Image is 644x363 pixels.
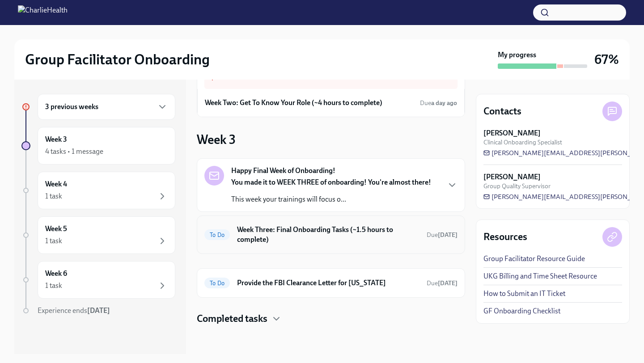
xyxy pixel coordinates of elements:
[197,312,267,325] h4: Completed tasks
[45,236,62,246] div: 1 task
[483,289,565,299] a: How to Submit an IT Ticket
[427,279,458,287] span: Due
[483,138,562,147] span: Clinical Onboarding Specialist
[498,50,536,60] strong: My progress
[231,166,335,176] strong: Happy Final Week of Onboarding!
[21,172,175,209] a: Week 41 task
[420,99,457,107] span: Due
[205,98,382,108] h6: Week Two: Get To Know Your Role (~4 hours to complete)
[197,312,465,325] div: Completed tasks
[21,127,175,165] a: Week 34 tasks • 1 message
[483,271,597,281] a: UKG Billing and Time Sheet Resource
[420,99,457,107] span: September 29th, 2025 09:00
[87,306,110,315] strong: [DATE]
[21,216,175,254] a: Week 51 task
[25,51,210,68] h2: Group Facilitator Onboarding
[483,306,560,316] a: GF Onboarding Checklist
[45,135,67,144] h6: Week 3
[483,128,541,138] strong: [PERSON_NAME]
[231,194,431,204] p: This week your trainings will focus o...
[45,281,62,291] div: 1 task
[38,94,175,120] div: 3 previous weeks
[38,306,110,315] span: Experience ends
[438,231,458,239] strong: [DATE]
[45,224,67,234] h6: Week 5
[438,279,458,287] strong: [DATE]
[483,254,585,264] a: Group Facilitator Resource Guide
[45,191,62,201] div: 1 task
[483,230,527,244] h4: Resources
[427,231,458,239] span: Due
[431,99,457,107] strong: a day ago
[427,279,458,287] span: October 21st, 2025 09:00
[18,5,68,20] img: CharlieHealth
[483,172,541,182] strong: [PERSON_NAME]
[45,102,98,112] h6: 3 previous weeks
[45,147,103,156] div: 4 tasks • 1 message
[204,232,230,238] span: To Do
[45,179,67,189] h6: Week 4
[197,131,236,148] h3: Week 3
[204,276,458,290] a: To DoProvide the FBI Clearance Letter for [US_STATE]Due[DATE]
[427,231,458,239] span: October 4th, 2025 09:00
[483,182,551,190] span: Group Quality Supervisor
[594,51,619,68] h3: 67%
[231,178,431,186] strong: You made it to WEEK THREE of onboarding! You're almost there!
[483,105,521,118] h4: Contacts
[204,223,458,246] a: To DoWeek Three: Final Onboarding Tasks (~1.5 hours to complete)Due[DATE]
[45,269,67,279] h6: Week 6
[237,278,419,288] h6: Provide the FBI Clearance Letter for [US_STATE]
[21,261,175,299] a: Week 61 task
[237,225,419,245] h6: Week Three: Final Onboarding Tasks (~1.5 hours to complete)
[204,280,230,287] span: To Do
[205,96,457,110] a: Week Two: Get To Know Your Role (~4 hours to complete)Duea day ago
